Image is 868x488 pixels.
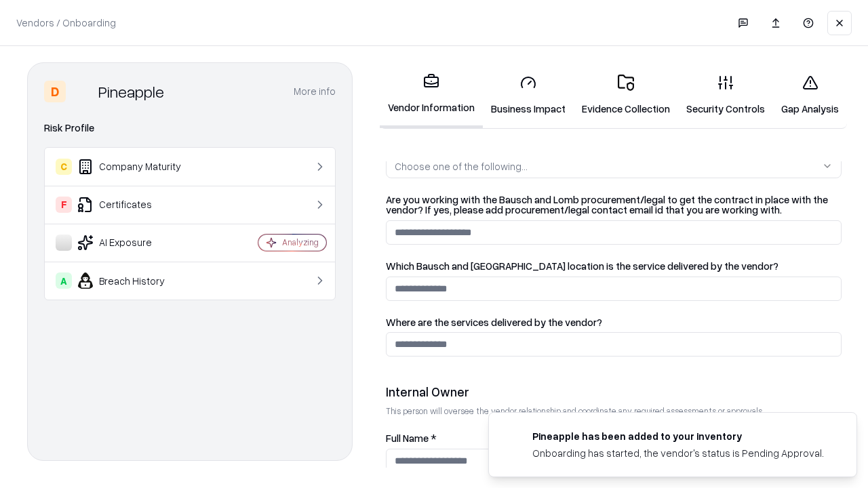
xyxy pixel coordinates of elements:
[483,64,574,127] a: Business Impact
[98,81,164,102] div: Pineapple
[56,197,72,213] div: F
[56,235,218,251] div: AI Exposure
[282,237,319,248] div: Analyzing
[16,16,116,30] p: Vendors / Onboarding
[386,261,842,271] label: Which Bausch and [GEOGRAPHIC_DATA] location is the service delivered by the vendor?
[56,159,72,175] div: C
[505,429,521,445] img: pineappleenergy.com
[386,405,842,417] p: This person will oversee the vendor relationship and coordinate any required assessments or appro...
[386,384,842,400] div: Internal Owner
[71,81,93,102] img: Pineapple
[294,79,336,104] button: More info
[773,64,847,127] a: Gap Analysis
[532,446,824,460] div: Onboarding has started, the vendor's status is Pending Approval.
[532,429,824,443] div: Pineapple has been added to your inventory
[380,62,483,128] a: Vendor Information
[386,317,842,327] label: Where are the services delivered by the vendor?
[386,433,842,443] label: Full Name *
[386,154,842,178] button: Choose one of the following...
[56,197,218,213] div: Certificates
[56,272,72,289] div: A
[574,64,678,127] a: Evidence Collection
[678,64,773,127] a: Security Controls
[44,120,336,136] div: Risk Profile
[56,272,218,289] div: Breach History
[56,159,218,175] div: Company Maturity
[386,195,842,215] label: Are you working with the Bausch and Lomb procurement/legal to get the contract in place with the ...
[44,81,66,102] div: D
[395,159,528,174] div: Choose one of the following...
